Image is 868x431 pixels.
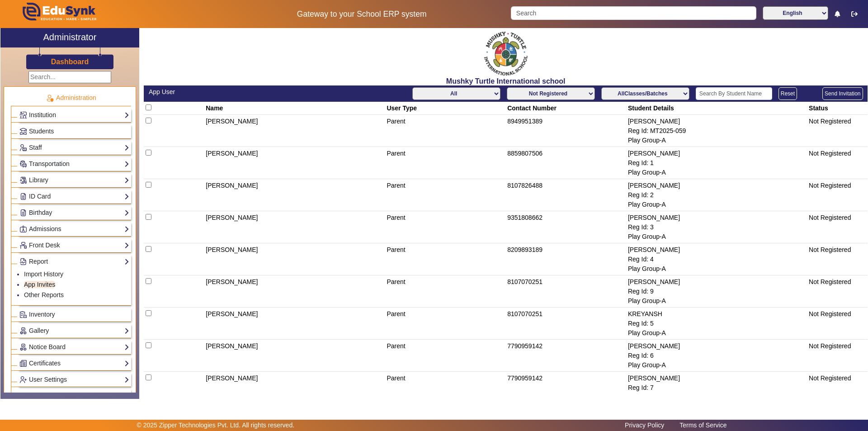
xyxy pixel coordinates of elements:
[628,200,806,209] div: Play Group-A
[483,30,528,77] img: f2cfa3ea-8c3d-4776-b57d-4b8cb03411bc
[204,102,385,115] th: Name
[628,158,806,168] div: Reg Id: 1
[778,87,797,100] button: Reset
[24,291,64,298] a: Other Reports
[506,340,627,372] td: 7790959142
[144,77,868,85] h2: Mushky Turtle International school
[626,102,807,115] th: Student Details
[506,308,627,340] td: 8107070251
[628,255,806,264] div: Reg Id: 4
[807,243,868,275] td: Not Registered
[204,115,385,147] td: [PERSON_NAME]
[385,372,506,404] td: Parent
[675,419,731,431] a: Terms of Service
[506,211,627,243] td: 9351808662
[628,309,806,319] div: KREYANSH
[204,243,385,275] td: [PERSON_NAME]
[43,32,97,43] h2: Administrator
[628,168,806,177] div: Play Group-A
[204,179,385,211] td: [PERSON_NAME]
[204,147,385,179] td: [PERSON_NAME]
[628,149,806,158] div: [PERSON_NAME]
[628,393,806,402] div: Play Group-A
[24,270,63,278] a: Import History
[20,311,27,318] img: Inventory.png
[807,115,868,147] td: Not Registered
[628,351,806,360] div: Reg Id: 6
[628,232,806,242] div: Play Group-A
[807,102,868,115] th: Status
[222,9,501,19] h5: Gateway to your School ERP system
[204,211,385,243] td: [PERSON_NAME]
[28,71,111,83] input: Search...
[628,383,806,393] div: Reg Id: 7
[51,57,90,66] a: Dashboard
[385,243,506,275] td: Parent
[628,245,806,255] div: [PERSON_NAME]
[506,179,627,211] td: 8107826488
[29,311,55,318] span: Inventory
[628,181,806,190] div: [PERSON_NAME]
[822,87,863,100] button: Send Invitation
[620,419,669,431] a: Privacy Policy
[385,179,506,211] td: Parent
[506,147,627,179] td: 8859807506
[385,340,506,372] td: Parent
[807,211,868,243] td: Not Registered
[385,102,506,115] th: User Type
[628,287,806,296] div: Reg Id: 9
[506,102,627,115] th: Contact Number
[628,319,806,328] div: Reg Id: 5
[807,147,868,179] td: Not Registered
[807,308,868,340] td: Not Registered
[511,6,756,20] input: Search
[628,360,806,370] div: Play Group-A
[385,308,506,340] td: Parent
[204,340,385,372] td: [PERSON_NAME]
[628,223,806,232] div: Reg Id: 3
[385,275,506,308] td: Parent
[29,128,54,135] span: Students
[385,147,506,179] td: Parent
[0,28,139,47] a: Administrator
[149,87,501,97] div: App User
[506,115,627,147] td: 8949951389
[628,117,806,126] div: [PERSON_NAME]
[385,115,506,147] td: Parent
[628,264,806,274] div: Play Group-A
[807,179,868,211] td: Not Registered
[807,340,868,372] td: Not Registered
[385,211,506,243] td: Parent
[628,190,806,200] div: Reg Id: 2
[204,275,385,308] td: [PERSON_NAME]
[19,309,129,320] a: Inventory
[46,94,54,102] img: Administration.png
[11,93,131,103] p: Administration
[204,372,385,404] td: [PERSON_NAME]
[628,126,806,136] div: Reg Id: MT2025-059
[20,128,27,135] img: Students.png
[628,296,806,306] div: Play Group-A
[628,213,806,223] div: [PERSON_NAME]
[19,126,129,137] a: Students
[506,372,627,404] td: 7790959142
[696,87,772,100] input: Search By Student Name
[628,277,806,287] div: [PERSON_NAME]
[506,243,627,275] td: 8209893189
[807,275,868,308] td: Not Registered
[628,136,806,145] div: Play Group-A
[628,374,806,383] div: [PERSON_NAME]
[628,328,806,338] div: Play Group-A
[506,275,627,308] td: 8107070251
[628,341,806,351] div: [PERSON_NAME]
[204,308,385,340] td: [PERSON_NAME]
[51,57,89,66] h3: Dashboard
[137,421,295,430] p: © 2025 Zipper Technologies Pvt. Ltd. All rights reserved.
[24,281,55,288] a: App Invites
[807,372,868,404] td: Not Registered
